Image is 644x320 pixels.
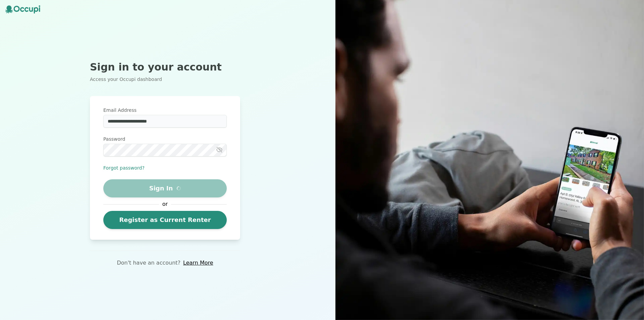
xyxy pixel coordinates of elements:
[103,165,145,171] button: Forgot password?
[90,61,240,73] h2: Sign in to your account
[90,76,240,83] p: Access your Occupi dashboard
[159,200,171,208] span: or
[183,259,213,267] a: Learn More
[103,136,227,142] label: Password
[117,259,180,267] p: Don't have an account?
[103,107,227,113] label: Email Address
[103,211,227,229] a: Register as Current Renter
